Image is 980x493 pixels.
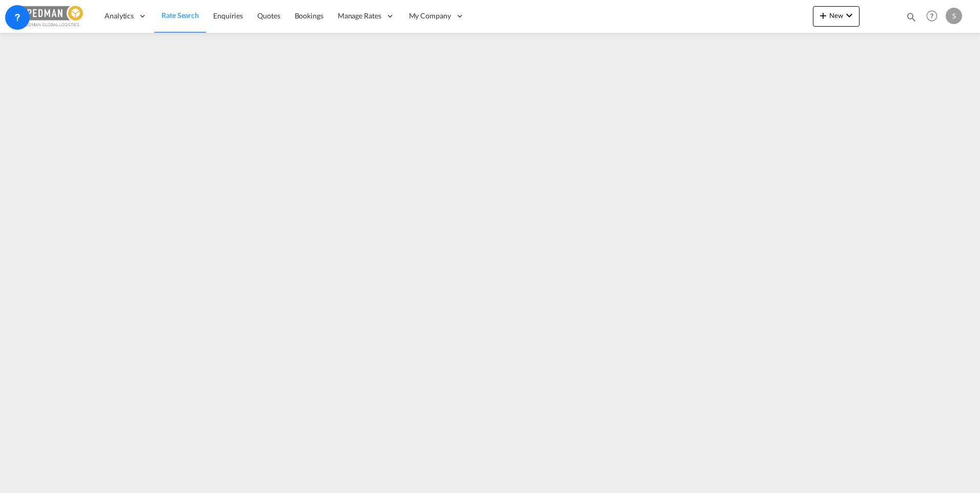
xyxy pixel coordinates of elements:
[817,11,855,19] span: New
[843,9,855,22] md-icon: icon-chevron-down
[813,6,860,27] button: icon-plus 400-fgNewicon-chevron-down
[409,11,451,21] span: My Company
[906,11,917,27] div: icon-magnify
[923,7,946,26] div: Help
[338,11,381,21] span: Manage Rates
[257,11,280,20] span: Quotes
[295,11,323,20] span: Bookings
[15,5,85,28] img: c12ca350ff1b11efb6b291369744d907.png
[817,9,829,22] md-icon: icon-plus 400-fg
[161,11,199,19] span: Rate Search
[906,11,917,23] md-icon: icon-magnify
[923,7,941,25] span: Help
[213,11,243,20] span: Enquiries
[946,8,962,24] div: S
[105,11,134,21] span: Analytics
